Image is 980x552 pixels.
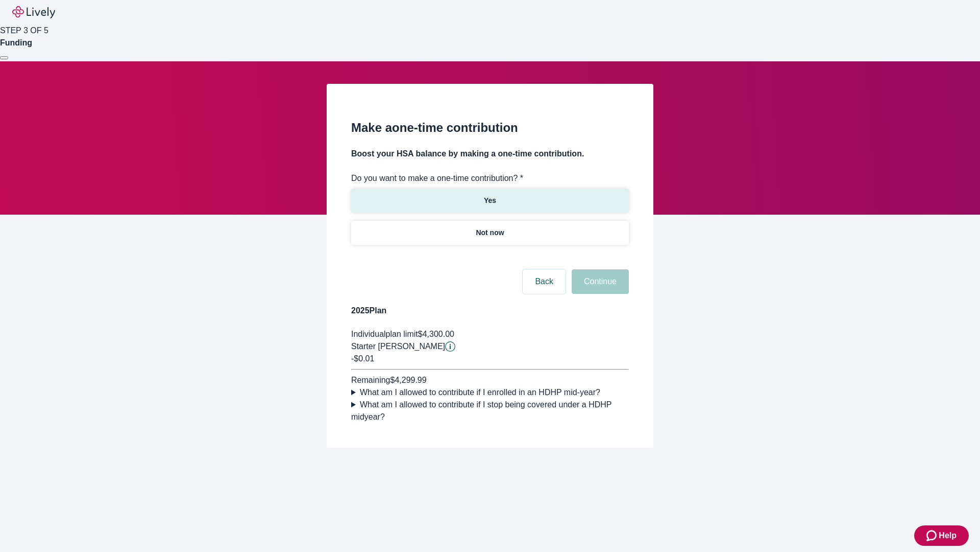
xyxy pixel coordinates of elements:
[523,269,566,294] button: Back
[351,305,629,317] h4: 2025 Plan
[445,341,455,352] button: Lively will contribute $0.01 to establish your account
[351,148,629,160] h4: Boost your HSA balance by making a one-time contribution.
[484,195,496,206] p: Yes
[351,399,629,423] summary: What am I allowed to contribute if I stop being covered under a HDHP midyear?
[351,354,374,363] span: -$0.01
[351,342,445,351] span: Starter [PERSON_NAME]
[12,6,55,18] img: Lively
[351,189,629,213] button: Yes
[914,525,969,546] button: Zendesk support iconHelp
[418,330,454,338] span: $4,300.00
[390,376,426,384] span: $4,299.99
[351,172,523,185] label: Do you want to make a one-time contribution? *
[351,221,629,245] button: Not now
[351,330,418,338] span: Individual plan limit
[351,376,390,384] span: Remaining
[939,530,957,542] span: Help
[351,119,629,137] h2: Make a one-time contribution
[476,227,504,238] p: Not now
[445,341,455,352] svg: Starter penny details
[351,386,629,399] summary: What am I allowed to contribute if I enrolled in an HDHP mid-year?
[926,530,939,542] svg: Zendesk support icon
